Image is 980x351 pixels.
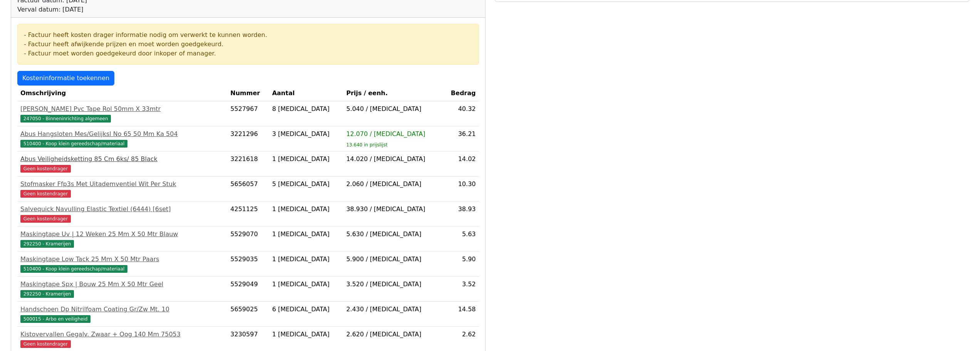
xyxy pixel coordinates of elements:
div: 2.430 / [MEDICAL_DATA] [346,305,439,314]
div: Verval datum: [DATE] [17,5,245,14]
div: 1 [MEDICAL_DATA] [272,155,340,164]
div: 1 [MEDICAL_DATA] [272,255,340,264]
div: 38.930 / [MEDICAL_DATA] [346,205,439,214]
div: 1 [MEDICAL_DATA] [272,280,340,289]
td: 5529049 [227,277,269,302]
td: 10.30 [442,176,479,202]
th: Prijs / eenh. [343,86,442,101]
div: Stofmasker Ffp3s Met Uitademventiel Wit Per Stuk [20,180,224,189]
span: Geen kostendrager [20,190,71,198]
td: 14.02 [442,151,479,176]
td: 5527967 [227,101,269,126]
a: Stofmasker Ffp3s Met Uitademventiel Wit Per StukGeen kostendrager [20,180,224,198]
span: 510400 - Koop klein gereedschap/materiaal [20,140,127,148]
span: 510400 - Koop klein gereedschap/materiaal [20,265,127,273]
div: 2.060 / [MEDICAL_DATA] [346,180,439,189]
div: Salvequick Navulling Elastic Textiel (6444) [6set] [20,205,224,214]
div: - Factuur heeft afwijkende prijzen en moet worden goedgekeurd. [24,40,472,49]
span: Geen kostendrager [20,340,71,348]
div: 1 [MEDICAL_DATA] [272,230,340,239]
th: Nummer [227,86,269,101]
a: Handschoen Dp Nitrilfoam Coating Gr/Zw Mt. 10500015 - Arbo en veiligheid [20,305,224,323]
div: Handschoen Dp Nitrilfoam Coating Gr/Zw Mt. 10 [20,305,224,314]
div: 3 [MEDICAL_DATA] [272,129,340,139]
div: - Factuur moet worden goedgekeurd door inkoper of manager. [24,49,472,58]
a: Abus Hangsloten Mes/Gelijksl No 65 50 Mm Ka 504510400 - Koop klein gereedschap/materiaal [20,129,224,148]
div: 5.630 / [MEDICAL_DATA] [346,230,439,239]
div: [PERSON_NAME] Pvc Tape Rol 50mm X 33mtr [20,104,224,114]
div: - Factuur heeft kosten drager informatie nodig om verwerkt te kunnen worden. [24,30,472,40]
div: 1 [MEDICAL_DATA] [272,205,340,214]
a: Maskingtape Low Tack 25 Mm X 50 Mtr Paars510400 - Koop klein gereedschap/materiaal [20,255,224,273]
td: 3221618 [227,151,269,176]
div: 3.520 / [MEDICAL_DATA] [346,280,439,289]
td: 5529070 [227,227,269,252]
a: Kosteninformatie toekennen [17,71,114,86]
td: 5.63 [442,227,479,252]
div: Abus Veiligheidsketting 85 Cm 6ks/ 85 Black [20,155,224,164]
td: 38.93 [442,202,479,227]
a: Maskingtape Spx | Bouw 25 Mm X 50 Mtr Geel292250 - Kramerijen [20,280,224,298]
div: Abus Hangsloten Mes/Gelijksl No 65 50 Mm Ka 504 [20,129,224,139]
th: Aantal [269,86,343,101]
div: Maskingtape Spx | Bouw 25 Mm X 50 Mtr Geel [20,280,224,289]
td: 40.32 [442,101,479,126]
span: 292250 - Kramerijen [20,240,74,248]
div: Maskingtape Low Tack 25 Mm X 50 Mtr Paars [20,255,224,264]
div: 5 [MEDICAL_DATA] [272,180,340,189]
td: 5529035 [227,252,269,277]
td: 3221296 [227,126,269,151]
td: 5659025 [227,302,269,327]
a: [PERSON_NAME] Pvc Tape Rol 50mm X 33mtr247050 - Binneninrichting algemeen [20,104,224,123]
a: Kistovervallen Gegalv. Zwaar + Oog 140 Mm 75053Geen kostendrager [20,330,224,348]
div: 2.620 / [MEDICAL_DATA] [346,330,439,339]
a: Abus Veiligheidsketting 85 Cm 6ks/ 85 BlackGeen kostendrager [20,155,224,173]
span: 292250 - Kramerijen [20,290,74,298]
div: 8 [MEDICAL_DATA] [272,104,340,114]
div: 14.020 / [MEDICAL_DATA] [346,155,439,164]
th: Bedrag [442,86,479,101]
td: 4251125 [227,202,269,227]
td: 5656057 [227,176,269,202]
span: 500015 - Arbo en veiligheid [20,315,90,323]
span: 247050 - Binneninrichting algemeen [20,115,111,123]
div: 1 [MEDICAL_DATA] [272,330,340,339]
span: Geen kostendrager [20,165,71,173]
div: Kistovervallen Gegalv. Zwaar + Oog 140 Mm 75053 [20,330,224,339]
td: 5.90 [442,252,479,277]
td: 3.52 [442,277,479,302]
div: 6 [MEDICAL_DATA] [272,305,340,314]
div: 5.900 / [MEDICAL_DATA] [346,255,439,264]
span: Geen kostendrager [20,215,71,223]
sub: 13.640 in prijslijst [346,142,387,148]
a: Salvequick Navulling Elastic Textiel (6444) [6set]Geen kostendrager [20,205,224,223]
td: 14.58 [442,302,479,327]
div: Maskingtape Uv | 12 Weken 25 Mm X 50 Mtr Blauw [20,230,224,239]
th: Omschrijving [17,86,227,101]
div: 5.040 / [MEDICAL_DATA] [346,104,439,114]
td: 36.21 [442,126,479,151]
a: Maskingtape Uv | 12 Weken 25 Mm X 50 Mtr Blauw292250 - Kramerijen [20,230,224,248]
div: 12.070 / [MEDICAL_DATA] [346,129,439,139]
